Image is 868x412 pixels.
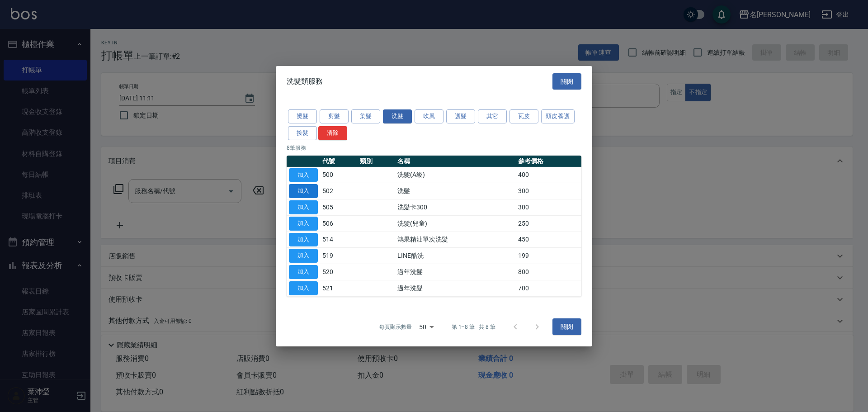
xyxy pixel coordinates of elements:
[509,109,538,123] button: 瓦皮
[395,215,516,232] td: 洗髮(兒童)
[358,155,395,167] th: 類別
[395,167,516,183] td: 洗髮(A級)
[320,215,358,232] td: 506
[289,217,318,231] button: 加入
[395,183,516,199] td: 洗髮
[320,167,358,183] td: 500
[320,280,358,296] td: 521
[446,109,475,123] button: 護髮
[289,281,318,295] button: 加入
[552,318,581,335] button: 關閉
[395,264,516,280] td: 過年洗髮
[289,232,318,246] button: 加入
[289,184,318,198] button: 加入
[415,109,443,123] button: 吹風
[351,109,380,123] button: 染髮
[516,264,581,280] td: 800
[289,249,318,263] button: 加入
[516,155,581,167] th: 參考價格
[516,199,581,215] td: 300
[289,265,318,279] button: 加入
[318,126,347,140] button: 清除
[415,314,437,339] div: 50
[320,155,358,167] th: 代號
[395,155,516,167] th: 名稱
[478,109,507,123] button: 其它
[289,200,318,214] button: 加入
[320,183,358,199] td: 502
[379,323,412,331] p: 每頁顯示數量
[320,248,358,264] td: 519
[552,73,581,90] button: 關閉
[516,183,581,199] td: 300
[395,280,516,296] td: 過年洗髮
[320,109,349,123] button: 剪髮
[288,109,317,123] button: 燙髮
[395,248,516,264] td: LINE酷洗
[320,264,358,280] td: 520
[516,215,581,232] td: 250
[395,199,516,215] td: 洗髮卡300
[541,109,575,123] button: 頭皮養護
[452,323,495,331] p: 第 1–8 筆 共 8 筆
[516,167,581,183] td: 400
[320,199,358,215] td: 505
[395,232,516,248] td: 鴻果精油單次洗髮
[516,280,581,296] td: 700
[289,168,318,182] button: 加入
[383,109,412,123] button: 洗髮
[516,232,581,248] td: 450
[320,232,358,248] td: 514
[288,126,317,140] button: 接髮
[516,248,581,264] td: 199
[287,143,581,152] p: 8 筆服務
[287,77,323,86] span: 洗髮類服務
